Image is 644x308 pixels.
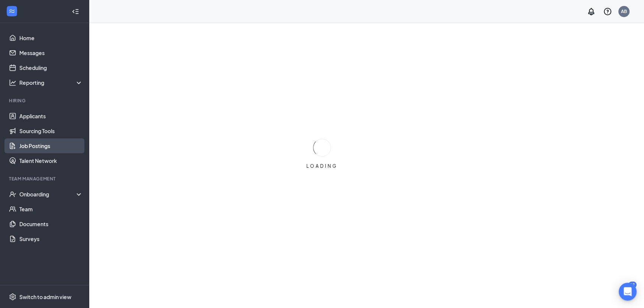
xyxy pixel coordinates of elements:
svg: UserCheck [9,190,16,198]
div: Hiring [9,97,81,104]
svg: QuestionInfo [603,7,612,16]
a: Sourcing Tools [19,123,83,138]
svg: Collapse [72,8,79,15]
a: Messages [19,45,83,60]
div: Reporting [19,79,83,86]
div: Onboarding [19,190,77,198]
a: Talent Network [19,153,83,168]
a: Surveys [19,231,83,246]
div: AB [621,8,627,15]
div: Team Management [9,176,81,182]
a: Scheduling [19,60,83,75]
svg: Settings [9,293,16,301]
a: Team [19,202,83,216]
div: Switch to admin view [19,293,71,301]
a: Applicants [19,109,83,123]
svg: WorkstreamLogo [8,7,16,15]
div: LOADING [303,163,341,169]
a: Job Postings [19,138,83,153]
div: 12 [628,282,637,288]
svg: Analysis [9,79,16,86]
a: Home [19,31,83,45]
a: Documents [19,216,83,231]
div: Open Intercom Messenger [619,283,637,301]
svg: Notifications [587,7,596,16]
